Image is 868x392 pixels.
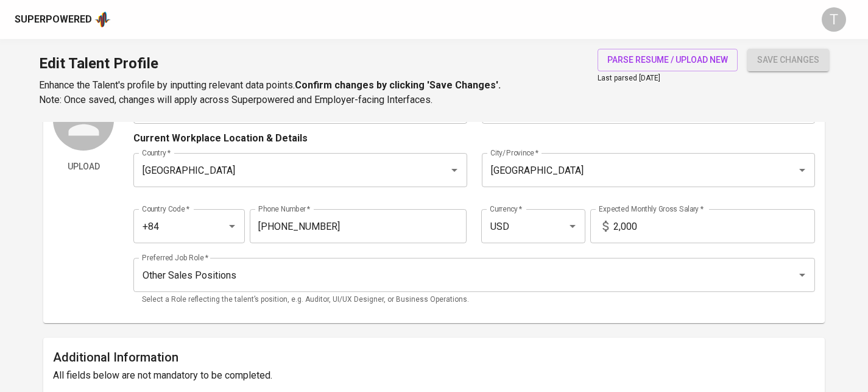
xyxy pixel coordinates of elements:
[607,52,728,68] span: parse resume / upload new
[39,49,501,78] h1: Edit Talent Profile
[747,49,829,71] button: save changes
[822,7,846,32] div: T
[142,294,806,306] p: Select a Role reflecting the talent’s position, e.g. Auditor, UI/UX Designer, or Business Operati...
[39,78,501,107] p: Enhance the Talent's profile by inputting relevant data points. Note: Once saved, changes will ap...
[295,79,501,91] b: Confirm changes by clicking 'Save Changes'.
[15,10,111,29] a: Superpoweredapp logo
[133,131,308,146] p: Current Workplace Location & Details
[794,162,811,179] button: Open
[598,49,738,71] button: parse resume / upload new
[53,367,815,384] h6: All fields below are not mandatory to be completed.
[94,10,111,29] img: app logo
[53,155,114,178] button: Upload
[58,159,109,174] span: Upload
[15,13,92,27] div: Superpowered
[757,52,819,68] span: save changes
[564,218,581,235] button: Open
[224,218,241,235] button: Open
[598,74,660,82] span: Last parsed [DATE]
[446,162,463,179] button: Open
[794,266,811,283] button: Open
[53,347,815,367] h6: Additional Information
